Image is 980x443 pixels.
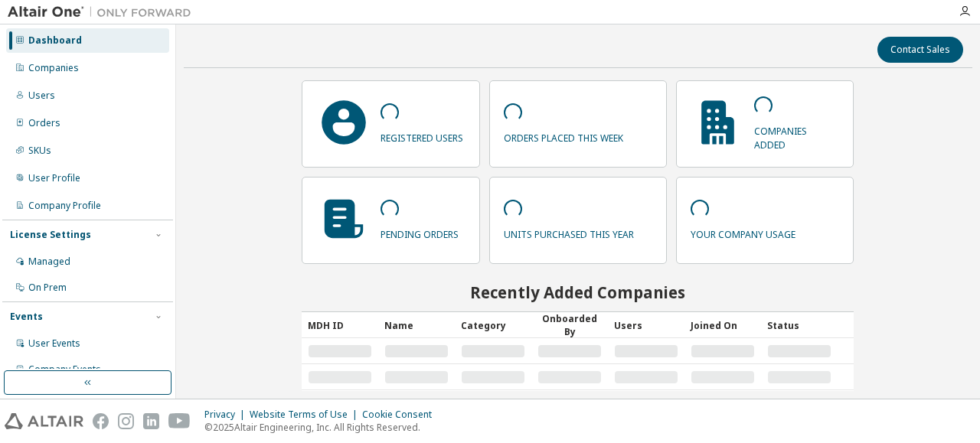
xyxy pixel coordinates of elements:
img: altair_logo.svg [5,413,83,429]
img: Altair One [8,5,199,20]
div: Status [767,313,831,337]
img: linkedin.svg [143,413,159,429]
div: Name [384,313,449,337]
p: your company usage [691,223,795,241]
div: Events [10,311,43,323]
div: MDH ID [308,313,372,337]
img: youtube.svg [168,413,191,429]
div: License Settings [10,229,91,241]
div: Onboarded By [537,312,602,338]
div: Dashboard [28,34,82,47]
div: Orders [28,117,60,129]
div: Joined On [691,313,755,337]
div: User Events [28,337,80,350]
div: On Prem [28,282,67,294]
div: User Profile [28,172,80,184]
img: facebook.svg [93,413,109,429]
div: Managed [28,256,70,268]
p: units purchased this year [504,223,634,241]
img: instagram.svg [118,413,134,429]
h2: Recently Added Companies [302,282,854,302]
div: Privacy [204,409,250,421]
div: Company Events [28,363,101,376]
div: Users [614,313,678,337]
div: Users [28,90,55,102]
div: Companies [28,62,79,74]
p: pending orders [381,223,459,241]
div: Cookie Consent [362,409,441,421]
p: orders placed this week [504,127,623,145]
div: SKUs [28,145,51,157]
div: Company Profile [28,200,101,212]
p: © 2025 Altair Engineering, Inc. All Rights Reserved. [204,421,441,434]
button: Contact Sales [877,37,963,63]
p: companies added [754,120,839,151]
p: registered users [381,127,463,145]
div: Category [461,313,525,337]
div: Website Terms of Use [250,409,362,421]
